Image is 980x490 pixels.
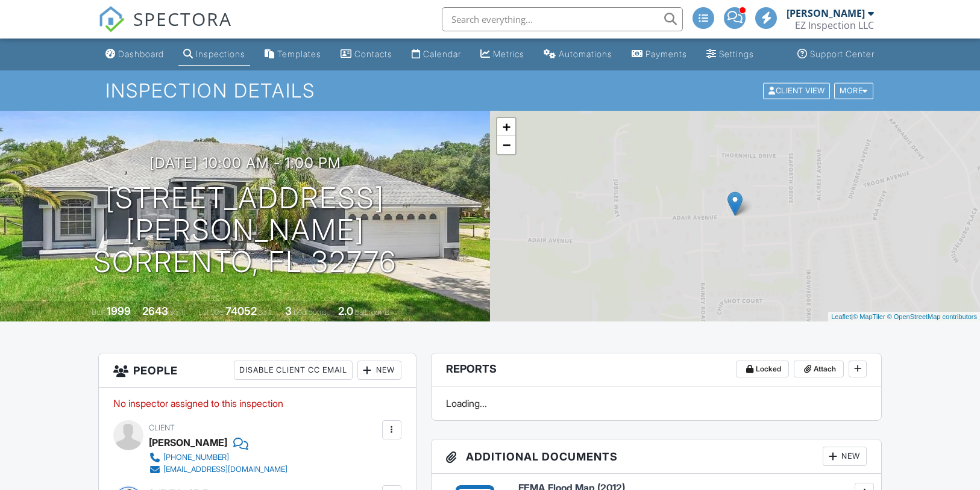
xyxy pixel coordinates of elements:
div: Metrics [493,49,524,59]
a: SPECTORA [98,16,232,42]
span: Lot Size [198,308,224,317]
span: Built [92,308,105,317]
div: [PHONE_NUMBER] [163,453,229,462]
p: No inspector assigned to this inspection [113,397,401,410]
div: Calendar [423,49,461,59]
span: sq.ft. [259,308,274,317]
img: The Best Home Inspection Software - Spectora [98,6,125,33]
div: [EMAIL_ADDRESS][DOMAIN_NAME] [163,465,287,474]
div: Automations [559,49,612,59]
a: Inspections [178,43,250,66]
a: © OpenStreetMap contributors [887,313,977,320]
input: Search everything... [442,7,683,31]
a: Support Center [793,43,879,66]
div: Support Center [810,49,875,59]
div: Templates [277,49,321,59]
div: More [834,82,873,99]
div: [PERSON_NAME] [787,7,865,19]
h3: [DATE] 10:00 am - 1:00 pm [149,155,341,171]
div: [PERSON_NAME] [149,433,227,451]
span: Client [149,423,175,432]
div: Inspections [196,49,245,59]
a: Contacts [336,43,397,66]
a: Calendar [407,43,466,66]
h3: People [99,353,416,388]
div: New [823,447,867,466]
a: Zoom in [497,118,515,136]
div: Dashboard [118,49,164,59]
a: [PHONE_NUMBER] [149,451,287,464]
a: Payments [627,43,692,66]
div: Payments [645,49,687,59]
span: sq. ft. [170,308,187,317]
h1: Inspection Details [105,80,874,101]
span: SPECTORA [133,6,232,31]
a: © MapTiler [853,313,885,320]
div: Client View [763,82,830,99]
span: bedrooms [294,308,327,317]
div: EZ Inspection LLC [795,19,874,31]
a: Settings [702,43,759,66]
div: 2.0 [338,305,353,317]
div: 74052 [225,305,257,317]
a: Metrics [476,43,529,66]
a: Templates [260,43,326,66]
div: Settings [719,49,754,59]
div: 2643 [142,305,168,317]
a: Dashboard [101,43,169,66]
div: 3 [285,305,292,317]
span: bathrooms [355,308,389,317]
a: Client View [762,85,833,95]
div: Contacts [354,49,392,59]
div: Disable Client CC Email [234,361,353,380]
h1: [STREET_ADDRESS][PERSON_NAME] Sorrento, FL 32776 [19,182,471,278]
div: New [357,361,401,380]
div: | [828,312,980,322]
a: Automations (Advanced) [539,43,617,66]
a: Zoom out [497,136,515,154]
h3: Additional Documents [432,439,882,474]
a: Leaflet [831,313,851,320]
a: [EMAIL_ADDRESS][DOMAIN_NAME] [149,464,287,476]
div: 1999 [107,305,131,317]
